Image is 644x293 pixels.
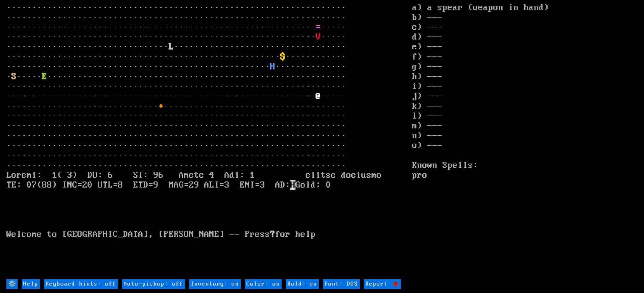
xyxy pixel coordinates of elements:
[42,72,47,82] font: E
[11,72,17,82] font: S
[280,52,285,62] font: $
[270,229,275,240] b: ?
[122,279,185,289] input: Auto-pickup: off
[270,62,275,72] font: H
[364,279,401,289] input: Report 🐞
[316,32,321,42] font: V
[316,22,321,32] font: =
[290,180,295,190] mark: H
[159,101,164,112] font: +
[169,42,174,52] font: L
[189,279,241,289] input: Inventory: on
[323,279,360,289] input: Font: DOS
[412,3,638,278] stats: a) a spear (weapon in hand) b) --- c) --- d) --- e) --- f) --- g) --- h) --- i) --- j) --- k) ---...
[44,279,118,289] input: Keyboard hints: off
[316,91,321,101] font: @
[6,279,18,289] input: ⚙️
[245,279,282,289] input: Color: on
[286,279,319,289] input: Bold: on
[6,3,412,278] larn: ··································································· ·····························...
[22,279,40,289] input: Help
